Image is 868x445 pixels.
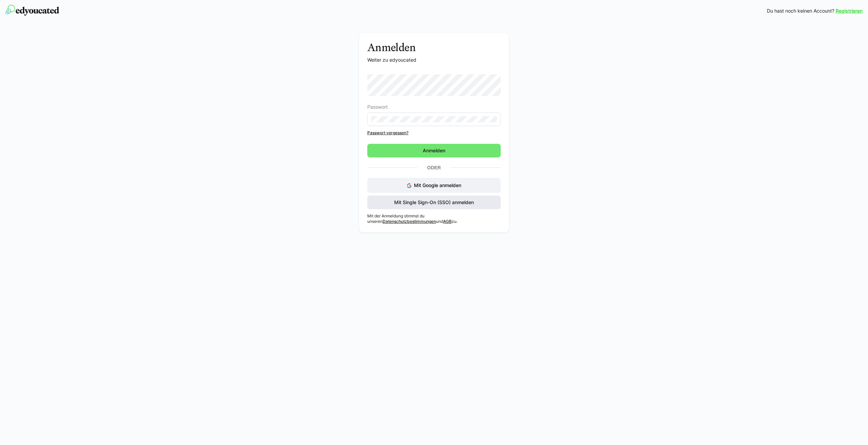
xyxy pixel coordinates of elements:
span: Mit Single Sign-On (SSO) anmelden [393,199,475,206]
a: Datenschutzbestimmungen [383,219,436,224]
img: edyoucated [5,5,59,16]
a: Registrieren [836,7,863,14]
a: Passwort vergessen? [367,130,501,136]
p: Weiter zu edyoucated [367,57,501,63]
span: Mit Google anmelden [414,182,461,188]
button: Anmelden [367,144,501,157]
h3: Anmelden [367,41,501,54]
p: Mit der Anmeldung stimmst du unseren und zu. [367,213,501,224]
span: Passwort [367,104,388,110]
button: Mit Single Sign-On (SSO) anmelden [367,196,501,209]
p: Oder [417,163,451,172]
span: Anmelden [422,147,446,154]
button: Mit Google anmelden [367,178,501,193]
span: Du hast noch keinen Account? [767,7,834,14]
a: AGB [443,219,452,224]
